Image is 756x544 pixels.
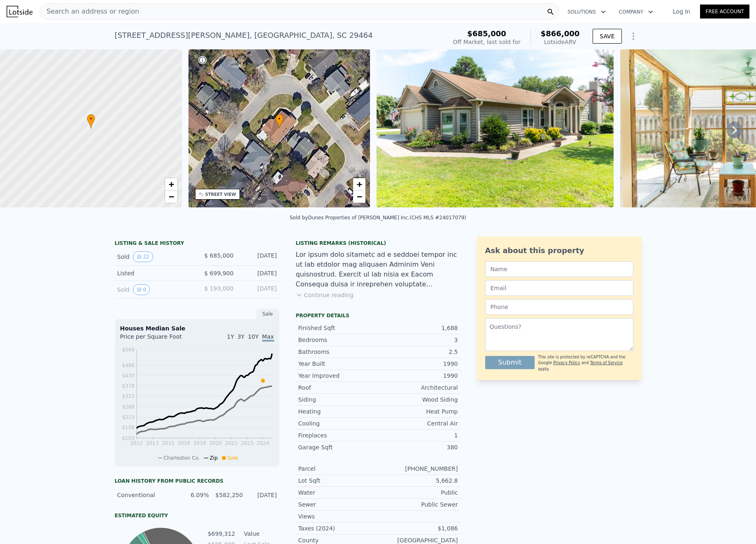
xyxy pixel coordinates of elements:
div: 1,688 [378,324,458,332]
div: [DATE] [248,491,277,499]
div: Property details [296,312,461,319]
div: Garage Sqft [298,443,378,451]
img: Lotside [7,6,33,17]
div: 380 [378,443,458,451]
button: Submit [485,356,535,369]
div: Sewer [298,500,378,509]
tspan: $268 [122,404,135,410]
tspan: $213 [122,414,135,420]
div: This site is protected by reCAPTCHA and the Google and apply. [538,354,633,372]
button: Show Options [625,28,642,44]
div: Sale [256,309,279,319]
button: Continue reading [296,291,354,299]
button: View historical data [133,284,150,295]
div: Sold [117,251,191,262]
button: View historical data [133,251,153,262]
span: Charleston Co. [164,455,200,461]
div: Public [378,488,458,497]
div: Bedrooms [298,336,378,344]
div: 3 [378,336,458,344]
div: Estimated Equity [115,512,279,519]
tspan: $433 [122,373,135,379]
div: Ask about this property [485,245,633,256]
span: $ 699,900 [204,270,233,277]
a: Free Account [700,5,749,19]
a: Zoom out [165,191,177,203]
tspan: $158 [122,425,135,430]
div: Finished Sqft [298,324,378,332]
div: Lor ipsum dolo sitametc ad e seddoei tempor inc ut lab etdolor mag aliquaen Adminim Veni quisnost... [296,250,461,289]
a: Zoom in [353,178,365,191]
tspan: 2023 [241,440,254,446]
div: 1990 [378,372,458,380]
div: Conventional [117,491,175,499]
div: Loan history from public records [115,478,279,484]
div: Listing Remarks (Historical) [296,240,461,246]
a: Zoom in [165,178,177,191]
span: 10Y [248,333,258,340]
div: Water [298,488,378,497]
div: Views [298,512,378,521]
span: 1Y [227,333,234,340]
div: Year Improved [298,372,378,380]
div: Lotside ARV [541,38,580,46]
span: $685,000 [467,29,506,38]
span: Zip [210,455,218,461]
div: Parcel [298,465,378,473]
div: Wood Siding [378,395,458,404]
button: Solutions [561,5,612,19]
img: Sale: 104240564 Parcel: 85811930 [377,49,614,207]
span: • [87,115,95,123]
tspan: $488 [122,363,135,368]
div: Taxes (2024) [298,524,378,532]
div: Fireplaces [298,431,378,439]
span: Sale [228,455,238,461]
div: Sold [117,284,191,295]
span: $866,000 [541,29,580,38]
div: Roof [298,384,378,392]
div: [DATE] [240,269,277,277]
div: 6.09% [180,491,209,499]
div: [STREET_ADDRESS][PERSON_NAME] , [GEOGRAPHIC_DATA] , SC 29464 [115,30,373,41]
div: Heating [298,407,378,416]
div: 1 [378,431,458,439]
tspan: 2015 [162,440,174,446]
div: Public Sewer [378,500,458,509]
div: Houses Median Sale [120,324,274,332]
input: Name [485,261,633,277]
span: − [357,191,362,202]
span: 3Y [237,333,244,340]
a: Log In [663,7,700,16]
div: [DATE] [240,251,277,262]
div: $1,086 [378,524,458,532]
div: Sold by Dunes Properties of [PERSON_NAME] Inc . [290,215,409,221]
tspan: $323 [122,393,135,399]
div: Cooling [298,419,378,428]
input: Email [485,280,633,296]
div: 5,662.8 [378,477,458,485]
tspan: 2020 [209,440,222,446]
div: $582,250 [214,491,243,499]
div: [PHONE_NUMBER] [378,465,458,473]
tspan: 2024 [256,440,269,446]
span: • [275,115,284,123]
button: Company [612,5,660,19]
span: Search an address or region [40,7,139,16]
span: + [357,179,362,189]
span: $ 685,000 [204,252,233,259]
div: [DATE] [240,284,277,295]
a: Zoom out [353,191,365,203]
div: Listed [117,269,191,277]
div: Price per Square Foot [120,332,197,346]
div: 2.5 [378,348,458,356]
div: Off Market, last sold for [453,38,521,46]
button: SAVE [593,29,621,44]
td: Value [242,529,279,538]
span: − [168,191,174,202]
tspan: 2018 [193,440,206,446]
div: Heat Pump [378,407,458,416]
tspan: $569 [122,347,135,353]
tspan: 2021 [225,440,237,446]
span: $ 193,000 [204,285,233,292]
div: STREET VIEW [205,191,236,198]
